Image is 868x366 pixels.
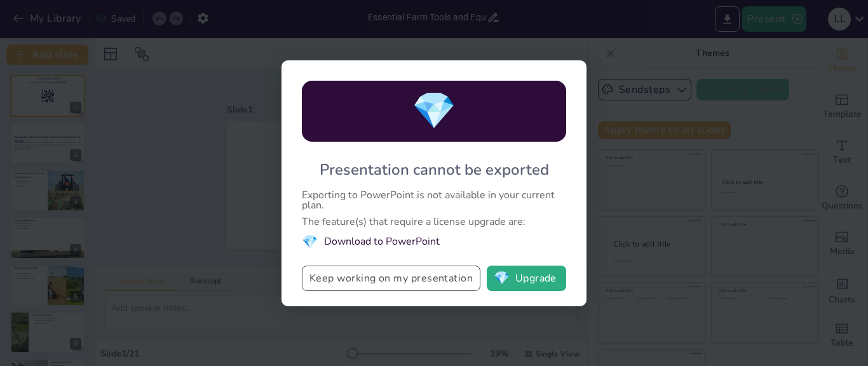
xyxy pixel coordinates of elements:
[302,190,566,210] div: Exporting to PowerPoint is not available in your current plan.
[320,159,549,180] div: Presentation cannot be exported
[302,266,480,291] button: Keep working on my presentation
[302,233,318,250] span: diamond
[494,272,510,285] span: diamond
[412,86,456,135] span: diamond
[302,233,566,250] li: Download to PowerPoint
[487,266,566,291] button: diamondUpgrade
[302,217,566,227] div: The feature(s) that require a license upgrade are:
